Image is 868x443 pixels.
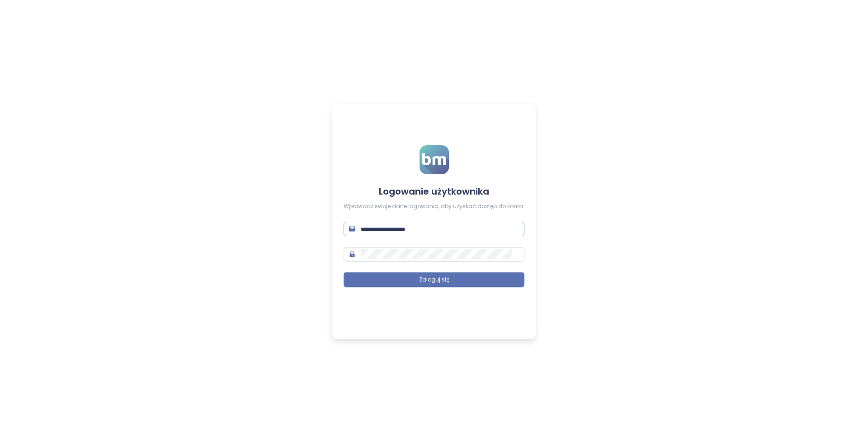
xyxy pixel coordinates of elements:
img: logo [420,145,449,174]
span: lock [349,251,355,257]
h4: Logowanie użytkownika [344,185,524,198]
span: Zaloguj się [419,276,449,284]
button: Zaloguj się [344,272,524,287]
div: Wprowadź swoje dane logowania, aby uzyskać dostęp do konta. [344,202,524,211]
span: mail [349,226,355,232]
